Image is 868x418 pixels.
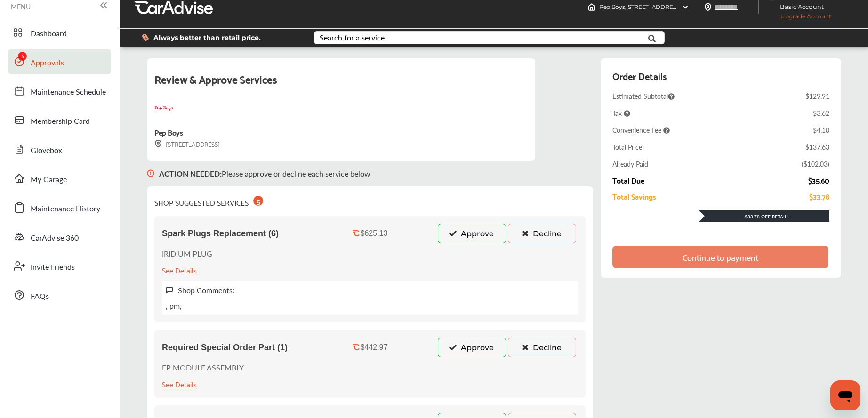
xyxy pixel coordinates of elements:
div: 5 [253,196,263,206]
button: Approve [438,224,506,243]
div: Continue to payment [683,252,758,262]
div: Order Details [612,68,667,84]
a: Membership Card [8,108,111,132]
span: Membership Card [31,115,90,128]
div: $4.10 [813,125,829,135]
a: Dashboard [8,20,111,45]
div: Total Savings [612,192,656,201]
a: Approvals [8,49,111,74]
a: Maintenance History [8,195,111,220]
a: CarAdvise 360 [8,225,111,249]
span: Invite Friends [31,261,75,273]
div: $3.62 [813,108,829,118]
a: Glovebox [8,137,111,161]
div: $137.63 [805,142,829,152]
span: Upgrade Account [766,13,831,24]
span: FAQs [31,290,49,303]
a: Maintenance Schedule [8,79,111,103]
div: See Details [162,378,197,390]
div: $442.97 [361,343,388,352]
label: Shop Comments: [178,285,234,296]
span: Pep Boys , [STREET_ADDRESS] SOUTHAVEN , MS 38671 [599,3,743,10]
div: $625.13 [361,229,388,238]
div: Review & Approve Services [154,70,528,99]
span: Required Special Order Part (1) [162,343,288,353]
button: Approve [438,338,506,357]
span: Tax [612,108,630,118]
span: Dashboard [31,28,67,40]
p: Please approve or decline each service below [159,168,370,179]
img: header-down-arrow.9dd2ce7d.svg [682,3,689,11]
a: My Garage [8,166,111,191]
a: FAQs [8,283,111,307]
span: Spark Plugs Replacement (6) [162,229,279,239]
span: Glovebox [31,145,62,157]
img: svg+xml;base64,PHN2ZyB3aWR0aD0iMTYiIGhlaWdodD0iMTciIHZpZXdCb3g9IjAgMCAxNiAxNyIgZmlsbD0ibm9uZSIgeG... [147,161,154,186]
img: header-home-logo.8d720a4f.svg [588,3,595,11]
span: My Garage [31,174,67,186]
p: , pm, [166,300,182,311]
div: $129.91 [805,91,829,101]
div: $33.78 [809,192,829,201]
div: Search for a service [320,34,385,41]
img: svg+xml;base64,PHN2ZyB3aWR0aD0iMTYiIGhlaWdodD0iMTciIHZpZXdCb3g9IjAgMCAxNiAxNyIgZmlsbD0ibm9uZSIgeG... [154,140,162,148]
div: [STREET_ADDRESS] [154,138,220,149]
div: See Details [162,264,197,276]
img: logo-pepboys.png [154,99,173,118]
button: Decline [508,224,576,243]
img: svg+xml;base64,PHN2ZyB3aWR0aD0iMTYiIGhlaWdodD0iMTciIHZpZXdCb3g9IjAgMCAxNiAxNyIgZmlsbD0ibm9uZSIgeG... [166,286,173,294]
span: Approvals [31,57,64,69]
p: IRIDIUM PLUG [162,248,212,259]
b: ACTION NEEDED : [159,168,222,179]
a: Invite Friends [8,254,111,278]
div: Total Due [612,176,644,185]
div: ( $102.03 ) [802,159,829,169]
p: FP MODULE ASSEMBLY [162,362,244,373]
span: Convenience Fee [612,125,670,135]
img: location_vector.a44bc228.svg [704,3,712,11]
div: Pep Boys [154,126,183,138]
span: Basic Account [767,2,831,12]
span: Maintenance Schedule [31,86,106,98]
div: SHOP SUGGESTED SERVICES [154,194,263,209]
div: $33.78 Off Retail! [699,213,829,220]
span: CarAdvise 360 [31,232,79,244]
button: Decline [508,338,576,357]
span: Maintenance History [31,203,100,215]
div: Already Paid [612,159,648,169]
div: Total Price [612,142,642,152]
span: Estimated Subtotal [612,91,675,101]
iframe: Button to launch messaging window [830,380,860,410]
span: MENU [11,3,31,10]
div: $35.60 [808,176,829,185]
img: dollor_label_vector.a70140d1.svg [142,33,149,41]
span: Always better than retail price. [153,34,261,41]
